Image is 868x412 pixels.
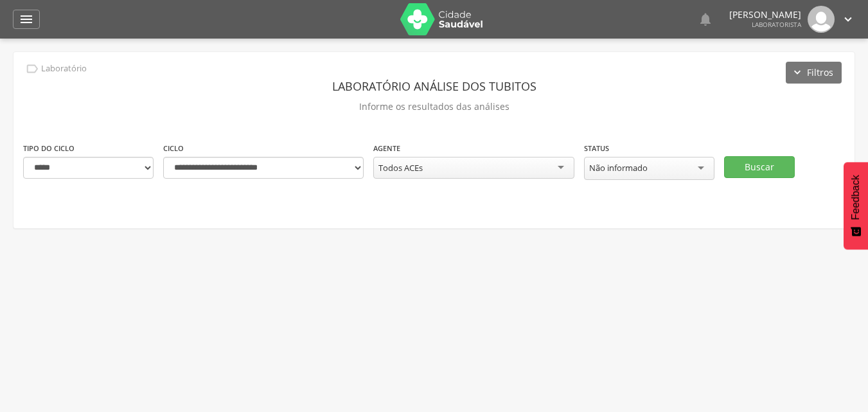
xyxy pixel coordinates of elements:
[729,10,801,19] p: [PERSON_NAME]
[841,6,855,33] a: 
[698,6,713,33] a: 
[584,143,609,154] label: Status
[589,162,648,174] div: Não informado
[752,20,801,29] span: Laboratorista
[844,162,868,249] button: Feedback - Mostrar pesquisa
[724,156,795,178] button: Buscar
[23,143,75,154] label: Tipo do ciclo
[13,10,40,29] a: 
[373,143,400,154] label: Agente
[786,62,842,84] button: Filtros
[850,175,862,220] span: Feedback
[41,64,87,74] p: Laboratório
[698,12,713,27] i: 
[841,12,855,26] i: 
[19,12,34,27] i: 
[378,162,423,174] div: Todos ACEs
[163,143,184,154] label: Ciclo
[23,98,845,116] p: Informe os resultados das análises
[25,62,39,76] i: 
[23,75,845,98] header: Laboratório análise dos tubitos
